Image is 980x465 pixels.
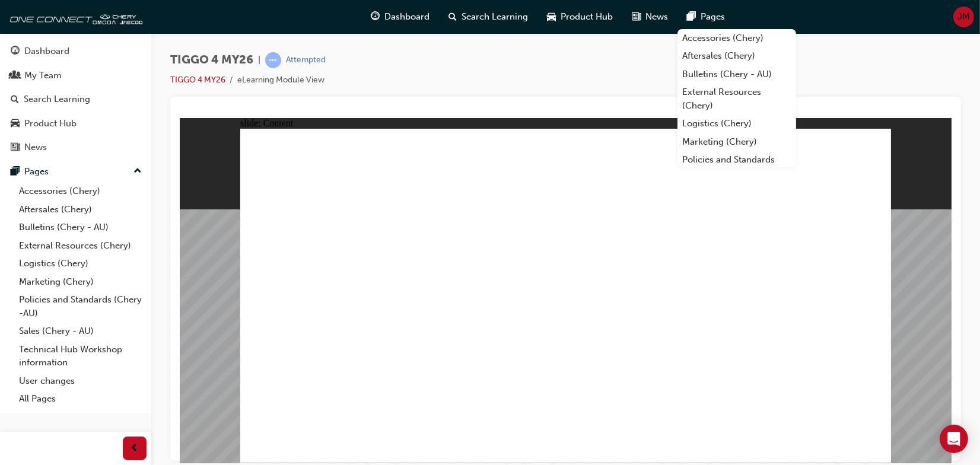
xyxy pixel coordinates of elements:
a: Bulletins (Chery - AU) [677,65,796,84]
span: car-icon [11,119,20,129]
div: Pages [24,165,49,179]
a: Logistics (Chery) [677,114,796,133]
a: TIGGO 4 MY26 [170,75,225,85]
a: External Resources (Chery) [677,83,796,114]
button: Pages [5,161,147,183]
span: News [645,10,668,24]
span: pages-icon [11,167,20,177]
div: Open Intercom Messenger [940,425,968,453]
a: Marketing (Chery) [677,133,796,151]
span: car-icon [547,9,556,24]
a: Dashboard [5,40,147,62]
a: Logistics (Chery) [14,254,147,273]
a: Technical Hub Workshop information [14,340,147,372]
img: oneconnect [6,5,142,28]
span: Search Learning [462,10,528,24]
a: Bulletins (Chery - AU) [14,218,147,237]
button: DashboardMy TeamSearch LearningProduct HubNews [5,38,147,161]
span: news-icon [11,142,20,153]
span: news-icon [632,9,641,24]
div: Dashboard [24,44,69,58]
a: External Resources (Chery) [14,237,147,255]
a: car-iconProduct Hub [537,5,622,29]
span: Product Hub [561,10,613,24]
span: guage-icon [371,9,380,24]
a: Sales (Chery - AU) [14,322,147,340]
span: learningRecordVerb_ATTEMPT-icon [265,52,281,68]
div: Attempted [286,55,326,66]
a: News [5,136,147,158]
a: pages-iconPages [677,5,734,29]
a: guage-iconDashboard [361,5,439,29]
a: search-iconSearch Learning [439,5,537,29]
a: Aftersales (Chery) [677,47,796,65]
a: Policies and Standards (Chery -AU) [677,151,796,182]
a: Aftersales (Chery) [14,200,147,219]
a: Accessories (Chery) [14,182,147,200]
a: Marketing (Chery) [14,273,147,291]
span: prev-icon [131,441,139,456]
a: My Team [5,65,147,87]
span: up-icon [133,164,142,179]
span: Pages [701,10,725,24]
div: News [24,141,47,154]
button: JM [953,7,974,27]
div: Search Learning [24,93,90,106]
a: news-iconNews [622,5,677,29]
span: JM [957,10,970,24]
li: eLearning Module View [237,74,324,87]
div: Product Hub [24,117,77,130]
a: Accessories (Chery) [677,29,796,47]
span: Dashboard [384,10,429,24]
a: Product Hub [5,113,147,135]
a: Policies and Standards (Chery -AU) [14,291,147,322]
a: Search Learning [5,88,147,110]
span: pages-icon [687,9,696,24]
span: guage-icon [11,46,20,57]
a: All Pages [14,390,147,408]
div: My Team [24,69,62,82]
a: User changes [14,372,147,390]
span: TIGGO 4 MY26 [170,53,253,67]
span: | [258,53,260,67]
span: search-icon [448,9,457,24]
span: search-icon [11,94,19,105]
span: people-icon [11,71,20,81]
